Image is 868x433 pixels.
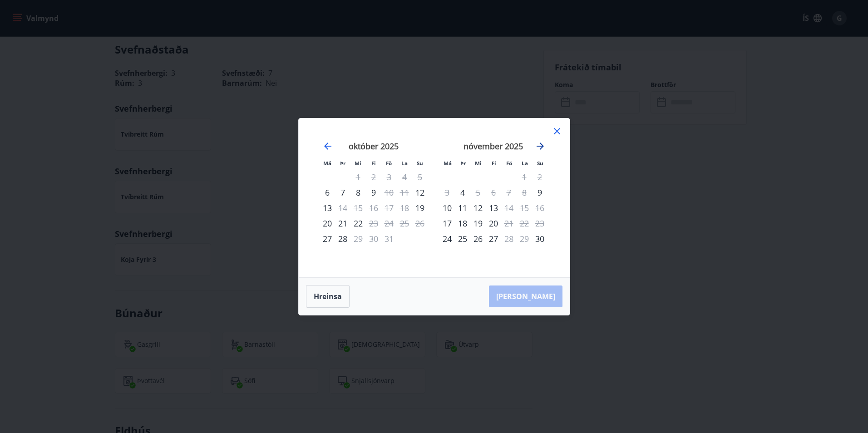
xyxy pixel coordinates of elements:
[455,185,470,200] td: Choose þriðjudagur, 4. nóvember 2025 as your check-in date. It’s available.
[537,160,543,167] small: Su
[417,160,423,167] small: Su
[532,185,547,200] td: Choose sunnudagur, 9. nóvember 2025 as your check-in date. It’s available.
[350,200,366,216] td: Not available. miðvikudagur, 15. október 2025
[439,231,455,246] div: Aðeins innritun í boði
[306,285,350,308] button: Hreinsa
[320,185,335,200] div: Aðeins innritun í boði
[486,216,501,231] div: 20
[464,141,523,152] strong: nóvember 2025
[532,200,547,216] td: Not available. sunnudagur, 16. nóvember 2025
[535,141,546,152] div: Move forward to switch to the next month.
[412,185,428,200] td: Choose sunnudagur, 12. október 2025 as your check-in date. It’s available.
[501,231,517,246] div: Aðeins útritun í boði
[522,160,528,167] small: La
[517,169,532,185] td: Not available. laugardagur, 1. nóvember 2025
[444,160,452,167] small: Má
[455,200,470,216] div: 11
[460,160,466,167] small: Þr
[320,200,335,216] td: Choose mánudagur, 13. október 2025 as your check-in date. It’s available.
[350,185,366,200] td: Choose miðvikudagur, 8. október 2025 as your check-in date. It’s available.
[470,231,486,246] td: Choose miðvikudagur, 26. nóvember 2025 as your check-in date. It’s available.
[532,231,547,246] div: Aðeins innritun í boði
[320,231,335,246] div: Aðeins innritun í boði
[366,231,381,246] td: Not available. fimmtudagur, 30. október 2025
[501,200,517,216] td: Not available. föstudagur, 14. nóvember 2025
[366,185,381,200] div: 9
[320,231,335,246] td: Choose mánudagur, 27. október 2025 as your check-in date. It’s available.
[455,231,470,246] td: Choose þriðjudagur, 25. nóvember 2025 as your check-in date. It’s available.
[335,216,350,231] td: Choose þriðjudagur, 21. október 2025 as your check-in date. It’s available.
[517,185,532,200] td: Not available. laugardagur, 8. nóvember 2025
[412,200,428,216] td: Choose sunnudagur, 19. október 2025 as your check-in date. It’s available.
[340,160,345,167] small: Þr
[350,231,366,246] td: Not available. miðvikudagur, 29. október 2025
[470,200,486,216] div: 12
[366,185,381,200] td: Choose fimmtudagur, 9. október 2025 as your check-in date. It’s available.
[381,231,397,246] td: Not available. föstudagur, 31. október 2025
[501,185,517,200] td: Not available. föstudagur, 7. nóvember 2025
[366,200,381,216] td: Not available. fimmtudagur, 16. október 2025
[475,160,482,167] small: Mi
[439,216,455,231] div: Aðeins innritun í boði
[455,200,470,216] td: Choose þriðjudagur, 11. nóvember 2025 as your check-in date. It’s available.
[412,216,428,231] td: Not available. sunnudagur, 26. október 2025
[439,185,455,200] td: Not available. mánudagur, 3. nóvember 2025
[320,216,335,231] td: Choose mánudagur, 20. október 2025 as your check-in date. It’s available.
[470,216,486,231] div: 19
[412,200,428,216] div: Aðeins innritun í boði
[486,231,501,246] td: Choose fimmtudagur, 27. nóvember 2025 as your check-in date. It’s available.
[320,185,335,200] td: Choose mánudagur, 6. október 2025 as your check-in date. It’s available.
[355,160,361,167] small: Mi
[335,200,350,216] div: Aðeins útritun í boði
[350,185,366,200] div: 8
[470,185,486,200] td: Not available. miðvikudagur, 5. nóvember 2025
[350,216,366,231] td: Choose miðvikudagur, 22. október 2025 as your check-in date. It’s available.
[320,216,335,231] div: 20
[486,200,501,216] div: 13
[439,216,455,231] td: Choose mánudagur, 17. nóvember 2025 as your check-in date. It’s available.
[470,200,486,216] td: Choose miðvikudagur, 12. nóvember 2025 as your check-in date. It’s available.
[350,169,366,185] td: Not available. miðvikudagur, 1. október 2025
[381,200,397,216] td: Not available. föstudagur, 17. október 2025
[486,216,501,231] td: Choose fimmtudagur, 20. nóvember 2025 as your check-in date. It’s available.
[455,216,470,231] div: 18
[532,169,547,185] td: Not available. sunnudagur, 2. nóvember 2025
[335,231,350,246] div: 28
[486,231,501,246] div: 27
[532,185,547,200] div: Aðeins innritun í boði
[397,169,412,185] td: Not available. laugardagur, 4. október 2025
[381,185,397,200] td: Not available. föstudagur, 10. október 2025
[350,231,366,246] div: Aðeins útritun í boði
[501,216,517,231] div: Aðeins útritun í boði
[412,185,428,200] div: Aðeins innritun í boði
[397,216,412,231] td: Not available. laugardagur, 25. október 2025
[470,185,486,200] div: Aðeins útritun í boði
[532,216,547,231] td: Not available. sunnudagur, 23. nóvember 2025
[501,200,517,216] div: Aðeins útritun í boði
[486,200,501,216] td: Choose fimmtudagur, 13. nóvember 2025 as your check-in date. It’s available.
[532,231,547,246] td: Choose sunnudagur, 30. nóvember 2025 as your check-in date. It’s available.
[517,216,532,231] td: Not available. laugardagur, 22. nóvember 2025
[371,160,376,167] small: Fi
[455,185,470,200] div: Aðeins innritun í boði
[381,169,397,185] td: Not available. föstudagur, 3. október 2025
[470,231,486,246] div: 26
[335,200,350,216] td: Not available. þriðjudagur, 14. október 2025
[366,216,381,231] td: Not available. fimmtudagur, 23. október 2025
[412,169,428,185] td: Not available. sunnudagur, 5. október 2025
[335,185,350,200] td: Choose þriðjudagur, 7. október 2025 as your check-in date. It’s available.
[501,231,517,246] td: Not available. föstudagur, 28. nóvember 2025
[517,200,532,216] td: Not available. laugardagur, 15. nóvember 2025
[506,160,512,167] small: Fö
[455,216,470,231] td: Choose þriðjudagur, 18. nóvember 2025 as your check-in date. It’s available.
[323,160,331,167] small: Má
[366,169,381,185] td: Not available. fimmtudagur, 2. október 2025
[310,129,559,266] div: Calendar
[401,160,408,167] small: La
[381,185,397,200] div: Aðeins útritun í boði
[455,231,470,246] div: 25
[366,216,381,231] div: Aðeins útritun í boði
[349,141,399,152] strong: október 2025
[386,160,392,167] small: Fö
[335,231,350,246] td: Choose þriðjudagur, 28. október 2025 as your check-in date. It’s available.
